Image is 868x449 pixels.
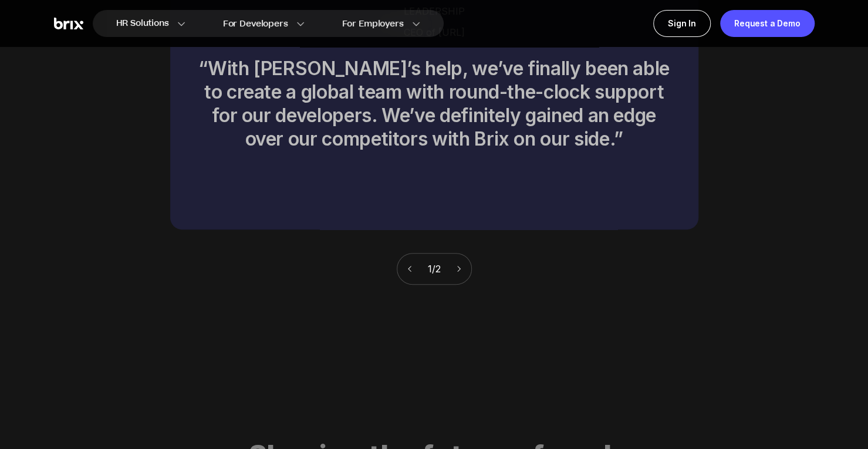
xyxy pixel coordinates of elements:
[54,18,83,30] img: Brix Logo
[397,253,472,285] div: 1 / 2
[342,18,404,30] span: For Employers
[720,10,815,37] a: Request a Demo
[653,10,711,37] a: Sign In
[116,14,169,33] span: HR Solutions
[198,57,670,151] div: “With [PERSON_NAME]’s help, we’ve finally been able to create a global team with round-the-clock ...
[223,18,288,30] span: For Developers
